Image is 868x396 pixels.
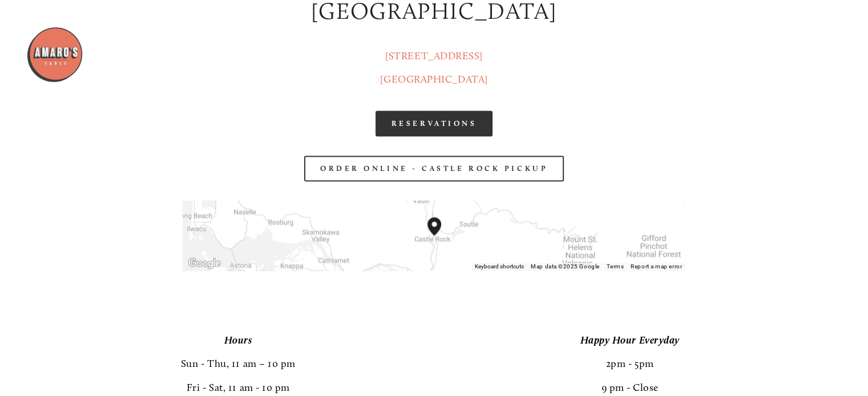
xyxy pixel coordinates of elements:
[475,263,524,271] button: Keyboard shortcuts
[26,26,83,83] img: Amaro's Table
[607,263,624,270] a: Terms
[185,256,223,271] a: Open this area in Google Maps (opens a new window)
[427,217,455,254] div: 1300 Mount Saint Helens Way Northeast Castle Rock, WA, 98611, United States
[224,334,253,346] em: Hours
[580,334,679,346] em: Happy Hour Everyday
[304,156,564,181] a: order online - castle rock pickup
[376,111,493,136] a: RESERVATIONS
[531,263,599,270] span: Map data ©2025 Google
[631,263,682,270] a: Report a map error
[185,256,223,271] img: Google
